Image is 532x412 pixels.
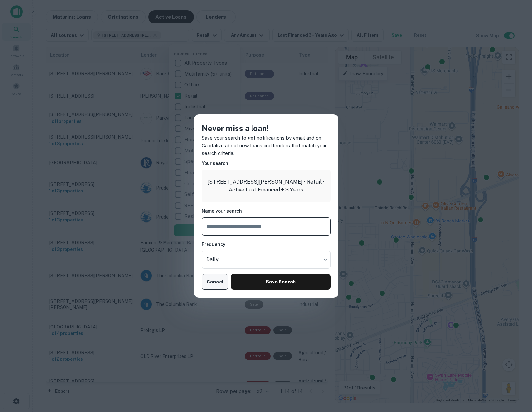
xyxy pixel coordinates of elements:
button: Save Search [231,274,330,290]
p: Save your search to get notifications by email and on Capitalize about new loans and lenders that... [202,134,331,157]
h4: Never miss a loan! [202,122,331,134]
h6: Name your search [202,207,331,215]
iframe: Chat Widget [499,360,532,391]
p: [STREET_ADDRESS][PERSON_NAME] • Retail • Active Last Financed + 3 Years [207,178,325,194]
h6: Frequency [202,241,331,248]
button: Cancel [202,274,229,290]
div: Without label [202,251,331,269]
h6: Your search [202,160,331,167]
